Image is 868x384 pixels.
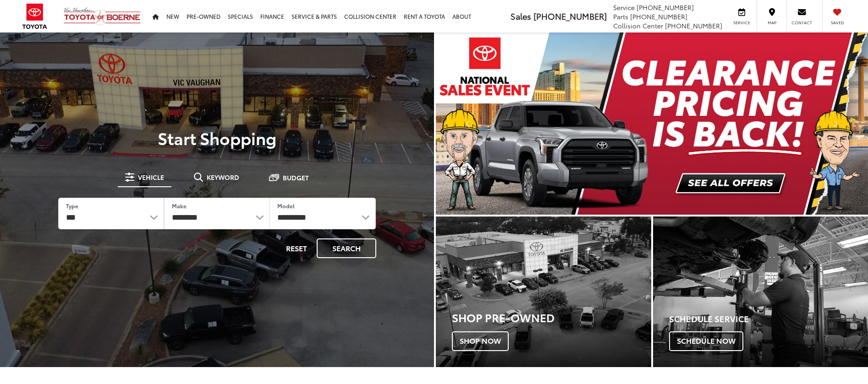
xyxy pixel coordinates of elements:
[613,3,635,12] span: Service
[317,238,376,258] button: Search
[207,174,239,180] span: Keyword
[613,21,663,30] span: Collision Center
[436,32,868,215] img: Clearance Pricing Is Back
[172,202,187,210] label: Make
[138,174,164,180] span: Vehicle
[669,331,743,351] span: Schedule Now
[665,21,722,30] span: [PHONE_NUMBER]
[452,311,651,323] h3: Shop Pre-Owned
[436,51,500,196] button: Click to view previous picture.
[277,202,295,210] label: Model
[436,216,651,367] div: Toyota
[731,20,752,26] span: Service
[630,12,687,21] span: [PHONE_NUMBER]
[436,32,868,215] div: carousel slide number 1 of 2
[827,20,847,26] span: Saved
[436,216,651,367] a: Shop Pre-Owned Shop Now
[436,32,868,215] section: Carousel section with vehicle pictures - may contain disclaimers.
[791,20,812,26] span: Contact
[762,20,782,26] span: Map
[278,238,315,258] button: Reset
[511,10,531,22] span: Sales
[533,10,607,22] span: [PHONE_NUMBER]
[283,174,309,181] span: Budget
[452,331,509,351] span: Shop Now
[613,12,628,21] span: Parts
[63,7,141,26] img: Vic Vaughan Toyota of Boerne
[66,202,78,210] label: Type
[803,51,868,196] button: Click to view next picture.
[38,129,396,147] p: Start Shopping
[637,3,694,12] span: [PHONE_NUMBER]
